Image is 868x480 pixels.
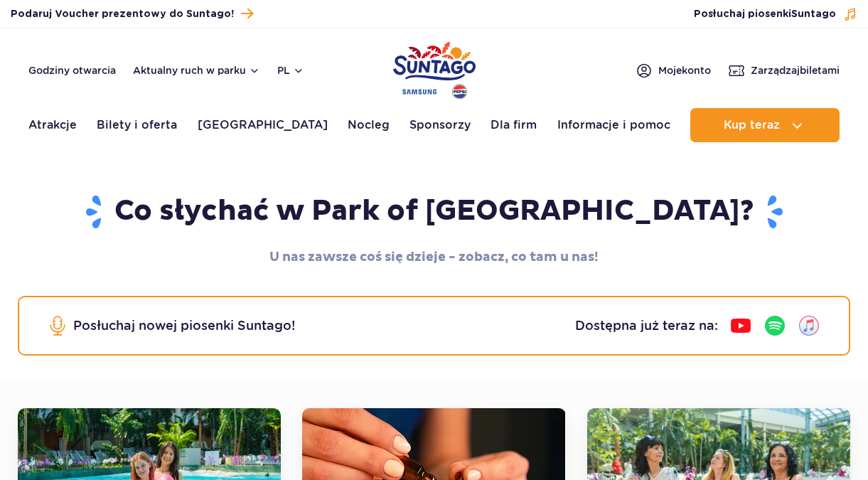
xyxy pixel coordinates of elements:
span: Podaruj Voucher prezentowy do Suntago! [11,7,234,21]
p: Dostępna już teraz na: [575,316,718,336]
img: YouTube [729,314,752,337]
span: Kup teraz [724,119,780,132]
a: Godziny otwarcia [28,63,116,78]
a: Park of Poland [393,36,476,101]
span: Moje konto [658,63,711,78]
a: Mojekonto [636,62,711,79]
a: Bilety i oferta [97,108,177,142]
a: Nocleg [348,108,390,142]
a: [GEOGRAPHIC_DATA] [198,108,328,142]
span: Posłuchaj piosenki [694,7,836,21]
p: Posłuchaj nowej piosenki Suntago! [73,316,295,336]
img: Spotify [763,314,786,337]
a: Zarządzajbiletami [728,62,840,79]
span: Suntago [791,9,836,19]
a: Informacje i pomoc [557,108,670,142]
h1: Co słychać w Park of [GEOGRAPHIC_DATA]? [18,193,850,230]
a: Atrakcje [28,108,77,142]
p: U nas zawsze coś się dzieje - zobacz, co tam u nas! [18,247,850,267]
img: iTunes [798,314,820,337]
a: Podaruj Voucher prezentowy do Suntago! [11,4,253,23]
button: pl [277,63,304,78]
a: Sponsorzy [409,108,471,142]
button: Aktualny ruch w parku [133,65,260,76]
button: Kup teraz [690,108,840,142]
button: Posłuchaj piosenkiSuntago [694,7,857,21]
a: Dla firm [491,108,537,142]
span: Zarządzaj biletami [751,63,840,78]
